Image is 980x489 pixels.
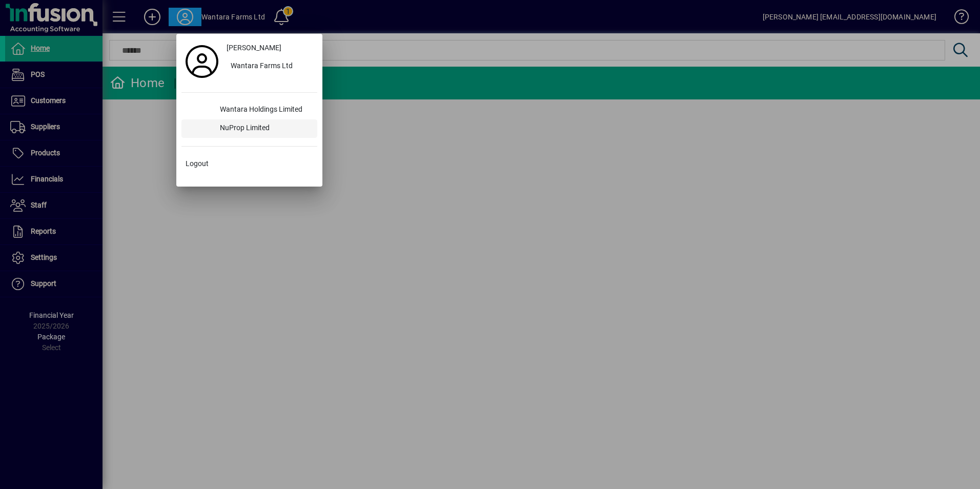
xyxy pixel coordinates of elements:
span: Logout [186,158,209,169]
div: NuProp Limited [212,119,317,138]
button: Logout [181,155,317,173]
span: [PERSON_NAME] [227,43,281,53]
button: Wantara Farms Ltd [222,57,317,76]
div: Wantara Holdings Limited [212,101,317,119]
button: Wantara Holdings Limited [181,101,317,119]
button: NuProp Limited [181,119,317,138]
a: [PERSON_NAME] [222,39,317,57]
a: Profile [181,52,222,71]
